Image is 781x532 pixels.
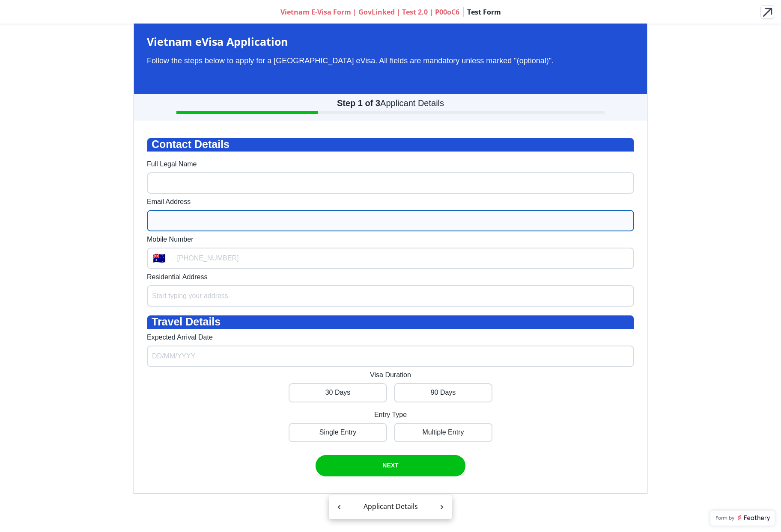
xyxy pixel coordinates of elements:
[464,7,501,17] span: Test Form
[147,56,554,65] span: Follow the steps below to apply for a [GEOGRAPHIC_DATA] eVisa. All fields are mandatory unless ma...
[147,34,288,49] span: Vietnam eVisa Application
[710,511,775,526] div: Form by
[147,248,172,269] div: 🇦🇺
[147,334,213,341] label: Expected Arrival Date
[337,98,380,108] span: Step 1 of 3
[147,160,197,168] label: Full Legal Name
[370,371,411,379] label: Visa Duration
[738,514,770,521] img: Feathery Logo
[147,273,207,281] label: Residential Address
[280,7,464,17] span: Vietnam E-Visa Form | GovLinked | Test 2.0 | P00oC6
[147,198,191,206] label: Email Address
[364,502,418,511] span: Applicant Details
[374,411,407,419] label: Entry Type
[316,455,465,476] button: NEXT
[147,236,193,243] label: Mobile Number
[152,138,230,150] span: Contact Details
[152,316,221,328] span: Travel Details
[710,511,775,526] a: Form byFeathery Logo
[380,98,444,108] span: Applicant Details
[382,462,398,469] span: NEXT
